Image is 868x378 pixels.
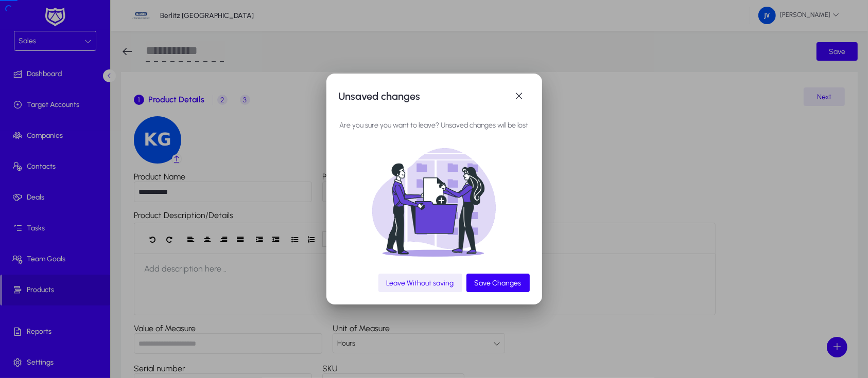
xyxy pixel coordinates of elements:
span: Leave Without saving [387,279,454,287]
h1: Unsaved changes [339,88,509,104]
span: Save Changes [475,279,522,287]
img: unsaved.png [372,148,496,257]
button: Leave Without saving [378,274,462,292]
p: Are you sure you want to leave? Unsaved changes will be lost [340,119,529,132]
button: Save Changes [466,274,530,292]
